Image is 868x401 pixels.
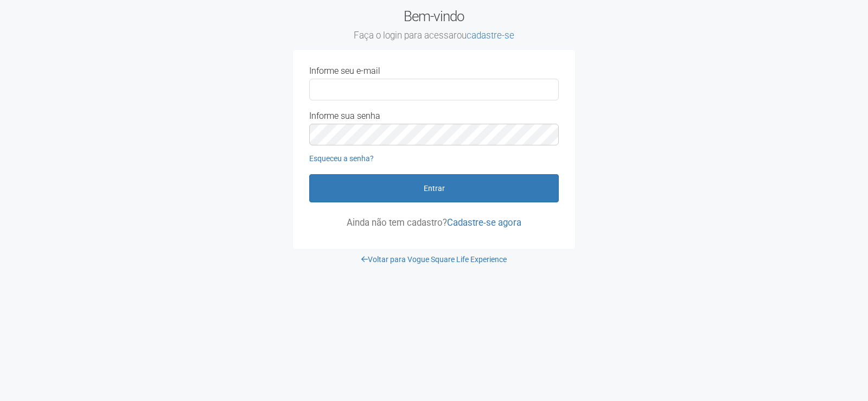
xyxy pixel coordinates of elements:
p: Ainda não tem cadastro? [309,218,559,227]
h2: Bem-vindo [293,8,575,42]
small: Faça o login para acessar [293,30,575,42]
a: Esqueceu a senha? [309,154,374,163]
a: cadastre-se [467,30,514,41]
span: ou [457,30,514,41]
a: Cadastre-se agora [447,217,521,228]
label: Informe seu e-mail [309,66,380,76]
label: Informe sua senha [309,111,380,121]
button: Entrar [309,174,559,202]
a: Voltar para Vogue Square Life Experience [361,255,507,264]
